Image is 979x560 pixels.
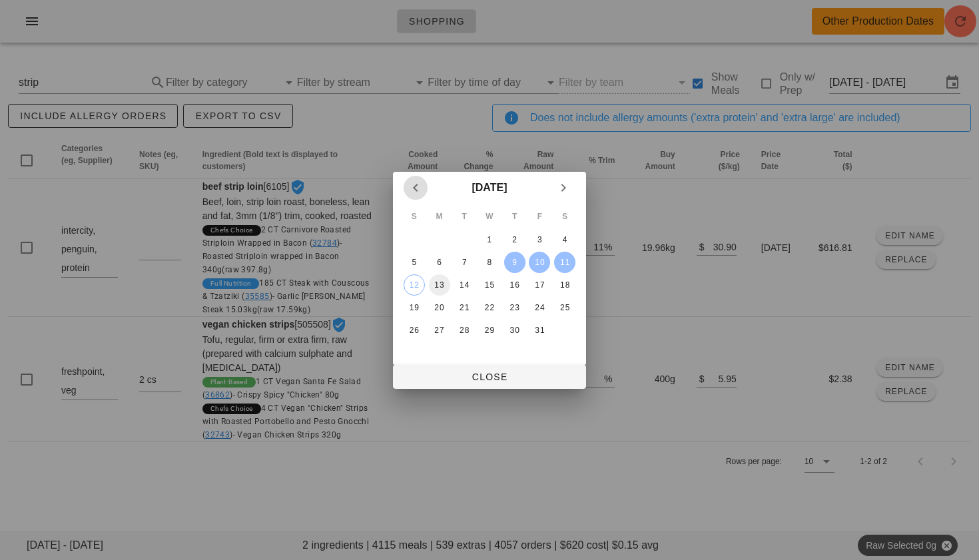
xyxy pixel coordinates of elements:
th: S [553,205,577,228]
div: 22 [479,303,500,312]
div: 30 [504,326,525,335]
button: Close [393,365,586,389]
div: 6 [429,258,450,267]
button: 8 [479,252,500,273]
button: 4 [554,229,575,250]
div: 16 [504,280,525,290]
div: 20 [429,303,450,312]
button: 11 [554,252,575,273]
div: 10 [529,258,550,267]
button: 27 [429,320,450,341]
div: 31 [529,326,550,335]
button: 1 [479,229,500,250]
div: 14 [454,280,475,290]
button: Next month [551,176,575,200]
button: 7 [454,252,475,273]
button: 10 [529,252,550,273]
button: 15 [479,274,500,296]
button: 31 [529,320,550,341]
div: 5 [404,258,425,267]
th: T [503,205,527,228]
th: W [478,205,501,228]
button: 13 [429,274,450,296]
div: 3 [529,235,550,244]
div: 27 [429,326,450,335]
button: 9 [504,252,525,273]
div: 8 [479,258,500,267]
div: 4 [554,235,575,244]
button: 30 [504,320,525,341]
div: 28 [454,326,475,335]
button: [DATE] [466,174,512,201]
div: 21 [454,303,475,312]
button: 16 [504,274,525,296]
button: 21 [454,297,475,318]
button: 20 [429,297,450,318]
div: 9 [504,258,525,267]
div: 25 [554,303,575,312]
div: 7 [454,258,475,267]
button: 24 [529,297,550,318]
div: 12 [404,280,424,290]
div: 17 [529,280,550,290]
div: 23 [504,303,525,312]
div: 19 [404,303,425,312]
button: 25 [554,297,575,318]
div: 29 [479,326,500,335]
th: S [402,205,426,228]
button: 23 [504,297,525,318]
button: 5 [404,252,425,273]
button: 17 [529,274,550,296]
button: 12 [404,274,425,296]
button: 2 [504,229,525,250]
div: 1 [479,235,500,244]
button: 28 [454,320,475,341]
button: 22 [479,297,500,318]
button: 6 [429,252,450,273]
button: 19 [404,297,425,318]
div: 24 [529,303,550,312]
div: 2 [504,235,525,244]
button: 18 [554,274,575,296]
div: 11 [554,258,575,267]
span: Close [404,372,575,382]
button: Previous month [404,176,428,200]
div: 13 [429,280,450,290]
th: F [528,205,552,228]
div: 18 [554,280,575,290]
button: 29 [479,320,500,341]
button: 3 [529,229,550,250]
th: M [428,205,452,228]
button: 26 [404,320,425,341]
button: 14 [454,274,475,296]
div: 26 [404,326,425,335]
th: T [452,205,476,228]
div: 15 [479,280,500,290]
